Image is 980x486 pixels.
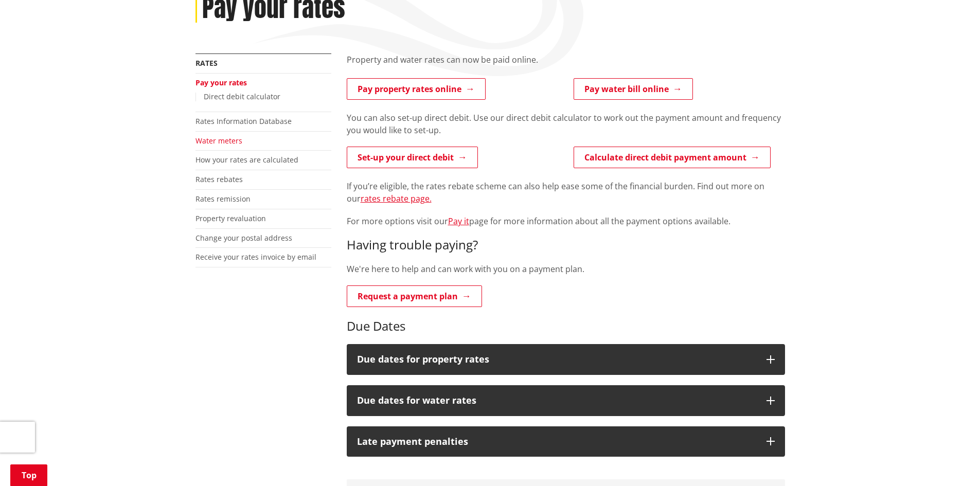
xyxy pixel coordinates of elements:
a: Rates Information Database [195,116,292,126]
a: Rates rebates [195,174,243,184]
a: Top [10,464,47,486]
a: Pay your rates [195,78,247,87]
a: Direct debit calculator [204,92,280,101]
button: Due dates for property rates [347,344,785,375]
h3: Having trouble paying? [347,238,785,253]
a: Set-up your direct debit [347,147,478,168]
a: Rates [195,58,218,68]
button: Late payment penalties [347,426,785,457]
div: Property and water rates can now be paid online. [347,53,785,78]
a: Pay property rates online [347,78,486,100]
a: Rates remission [195,194,251,204]
a: Receive your rates invoice by email [195,252,316,262]
a: Request a payment plan [347,285,482,307]
a: Change your postal address [195,233,292,243]
a: Calculate direct debit payment amount [574,147,771,168]
iframe: Messenger Launcher [933,443,970,480]
a: Pay water bill online [574,78,693,100]
p: If you’re eligible, the rates rebate scheme can also help ease some of the financial burden. Find... [347,180,785,205]
a: rates rebate page. [361,193,432,204]
h3: Due Dates [347,319,785,334]
button: Due dates for water rates [347,385,785,416]
a: Property revaluation [195,213,266,223]
a: Pay it [448,215,469,227]
p: For more options visit our page for more information about all the payment options available. [347,215,785,227]
p: You can also set-up direct debit. Use our direct debit calculator to work out the payment amount ... [347,112,785,136]
h3: Due dates for water rates [357,395,756,406]
a: Water meters [195,136,242,146]
a: How your rates are calculated [195,155,298,165]
h3: Late payment penalties [357,437,756,447]
p: We're here to help and can work with you on a payment plan. [347,263,785,275]
h3: Due dates for property rates [357,354,756,365]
